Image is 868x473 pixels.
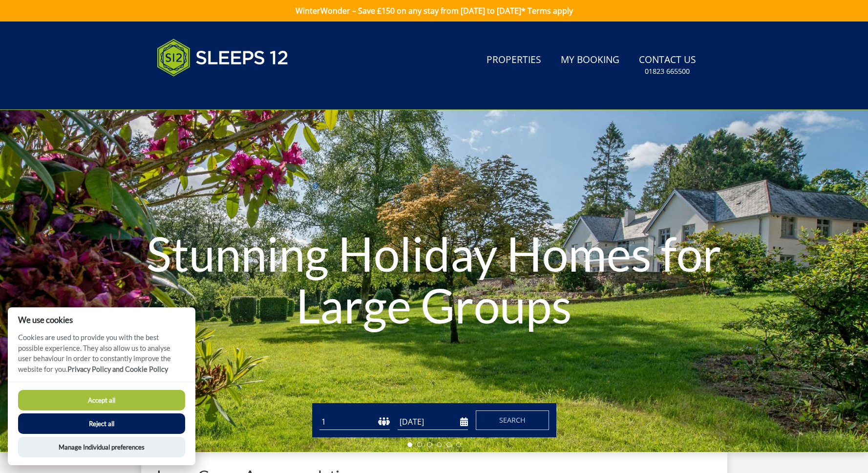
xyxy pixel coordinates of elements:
button: Reject all [18,413,185,434]
a: Properties [483,49,545,71]
button: Accept all [18,390,185,410]
button: Search [476,410,549,430]
button: Manage Individual preferences [18,437,185,457]
h2: We use cookies [8,315,195,324]
span: Search [499,415,526,425]
a: Contact Us01823 665500 [635,49,700,81]
small: 01823 665500 [645,66,690,76]
img: Sleeps 12 [157,33,289,82]
a: My Booking [557,49,623,71]
h1: Stunning Holiday Homes for Large Groups [130,208,738,350]
p: Cookies are used to provide you with the best possible experience. They also allow us to analyse ... [8,332,195,382]
a: Privacy Policy and Cookie Policy [67,365,168,373]
input: Arrival Date [398,414,468,430]
iframe: Customer reviews powered by Trustpilot [152,88,254,96]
